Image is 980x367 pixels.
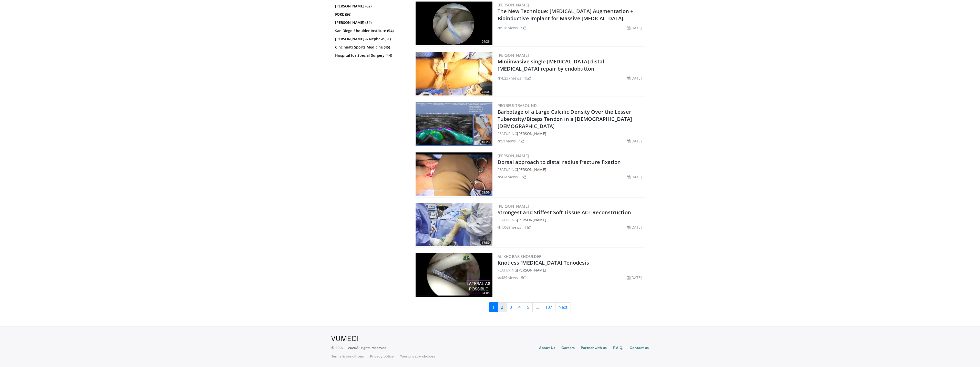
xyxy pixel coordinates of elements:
[480,240,491,245] span: 17:50
[370,354,394,359] a: Privacy policy
[498,108,632,130] a: Barbotage of a Large Calcific Density Over the Lesser Tuberosity/Biceps Tendon in a [DEMOGRAPHIC_...
[539,345,555,351] a: About Us
[498,2,529,7] a: [PERSON_NAME]
[521,174,526,180] li: 2
[416,203,492,246] a: 17:50
[498,267,644,273] div: FEATURING
[627,75,642,81] li: [DATE]
[498,75,521,81] li: 4,237 views
[521,275,526,280] li: 5
[498,25,518,31] li: 528 views
[498,58,604,72] a: Miniinvasive single [MEDICAL_DATA] distal [MEDICAL_DATA] repair by endobutton
[627,174,642,180] li: [DATE]
[581,345,607,351] a: Partner with us
[480,140,491,144] span: 10:23
[498,138,516,144] li: 51 views
[416,52,492,95] a: 02:38
[519,138,524,144] li: 1
[335,12,406,17] a: FORE (56)
[498,254,542,259] a: Al Khobar Shoulder
[627,275,642,280] li: [DATE]
[480,190,491,195] span: 02:56
[498,174,518,180] li: 424 views
[524,225,531,230] li: 11
[498,302,507,312] a: 2
[416,203,492,246] img: 6c64878e-15ae-4491-883a-8f140a5aa01c.300x170_q85_crop-smart_upscale.jpg
[416,102,492,146] a: 10:23
[498,275,518,280] li: 489 views
[542,302,555,312] a: 107
[627,25,642,31] li: [DATE]
[498,204,529,209] a: [PERSON_NAME]
[498,259,589,266] a: Knotless [MEDICAL_DATA] Tenodesis
[415,302,645,312] nav: Search results pages
[335,20,406,25] a: [PERSON_NAME] (54)
[561,345,575,351] a: Careers
[517,217,546,222] a: [PERSON_NAME]
[331,345,386,350] p: © 2009 – 2025
[480,291,491,295] span: 04:05
[416,2,492,45] img: 67099145-27d9-433d-a826-07c7a15a84f1.300x170_q85_crop-smart_upscale.jpg
[498,167,644,172] div: FEATURING
[515,302,524,312] a: 4
[498,53,529,58] a: [PERSON_NAME]
[335,36,406,42] a: [PERSON_NAME] & Nephew (51)
[416,102,492,146] img: 87762284-6e42-4d01-b8f9-3a9787a3d270.300x170_q85_crop-smart_upscale.jpg
[498,209,631,216] a: Strongest and Stiffest Soft Tissue ACL Reconstruction
[331,354,364,359] a: Terms & conditions
[498,131,644,136] div: FEATURING
[400,354,435,359] a: Your privacy choices
[335,4,406,9] a: [PERSON_NAME] (62)
[416,152,492,196] img: 44ea742f-4847-4f07-853f-8a642545db05.300x170_q85_crop-smart_upscale.jpg
[498,153,529,158] a: [PERSON_NAME]
[524,75,531,81] li: 15
[416,253,492,297] a: 04:05
[627,138,642,144] li: [DATE]
[517,167,546,172] a: [PERSON_NAME]
[331,336,358,341] img: VuMedi Logo
[498,217,644,223] div: FEATURING
[498,8,633,22] a: The New Technique: [MEDICAL_DATA] Augmentation + Bioinductive Implant for Massive [MEDICAL_DATA]
[613,345,623,351] a: F.A.Q.
[517,268,546,273] a: [PERSON_NAME]
[480,39,491,44] span: 04:26
[335,53,406,58] a: Hospital for Special Surgery (44)
[517,131,546,136] a: [PERSON_NAME]
[416,253,492,297] img: 7fac3cad-b174-45fd-b709-6544d316c30e.300x170_q85_crop-smart_upscale.jpg
[506,302,515,312] a: 3
[416,2,492,45] a: 04:26
[480,90,491,94] span: 02:38
[356,345,386,350] span: All rights reserved
[498,103,537,108] a: Probeultrasound
[521,25,526,31] li: 5
[498,159,621,166] a: Dorsal approach to distal radius fracture fixation
[335,45,406,50] a: Cincinnati Sports Medicine (45)
[416,52,492,95] img: 7fe896c8-c4a5-458f-ae28-42d0bf18161a.300x170_q85_crop-smart_upscale.jpg
[416,152,492,196] a: 02:56
[524,302,533,312] a: 5
[555,302,571,312] a: Next
[489,302,498,312] a: 1
[335,28,406,33] a: San Diego Shoulder Institute (54)
[498,225,521,230] li: 1,069 views
[627,225,642,230] li: [DATE]
[630,345,649,351] a: Contact us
